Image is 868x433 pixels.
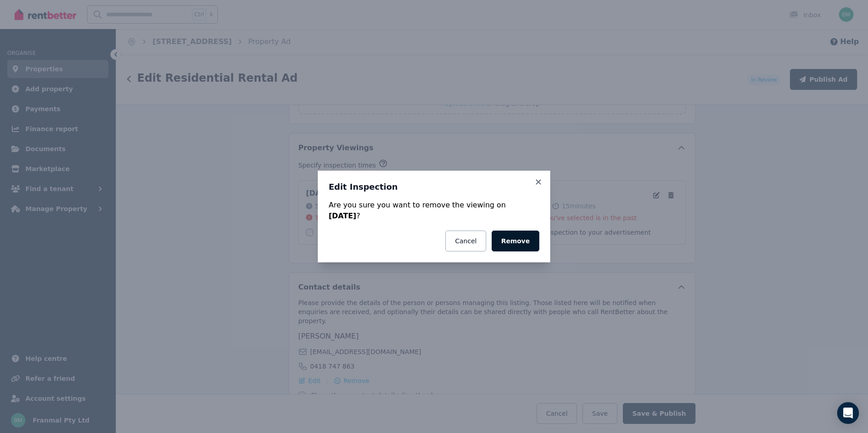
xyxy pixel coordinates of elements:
[492,231,539,251] button: Remove
[329,182,539,192] h3: Edit Inspection
[329,200,539,221] div: Are you sure you want to remove the viewing on ?
[837,402,859,424] div: Open Intercom Messenger
[445,231,486,251] button: Cancel
[329,212,356,220] strong: [DATE]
